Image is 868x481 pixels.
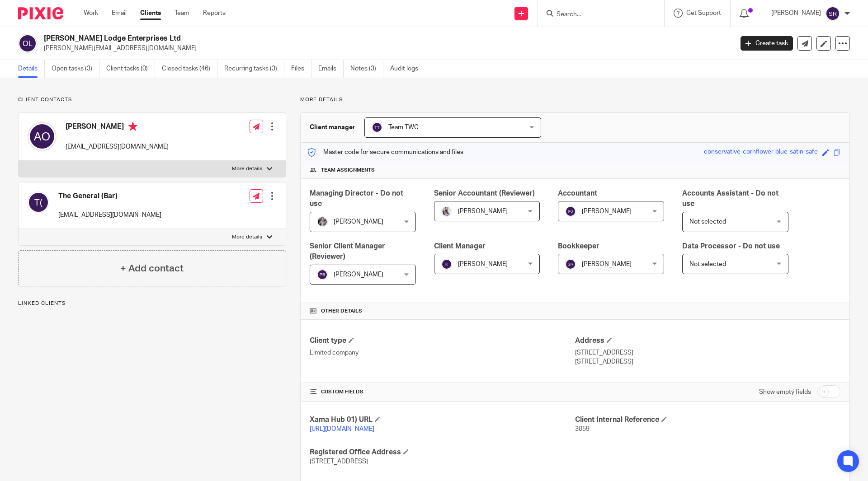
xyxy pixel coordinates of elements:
[112,9,127,18] a: Email
[84,9,98,18] a: Work
[58,191,161,201] h4: The General (Bar)
[458,208,508,215] span: [PERSON_NAME]
[458,261,508,267] span: [PERSON_NAME]
[310,190,403,207] span: Managing Director - Do not use
[310,336,575,346] h4: Client type
[317,269,328,280] img: svg%3E
[66,142,169,151] p: [EMAIL_ADDRESS][DOMAIN_NAME]
[686,10,721,16] span: Get Support
[120,262,184,276] h4: + Add contact
[317,216,328,227] img: -%20%20-%20studio@ingrained.co.uk%20for%20%20-20220223%20at%20101413%20-%201W1A2026.jpg
[307,148,463,157] p: Master code for secure communications and files
[300,96,850,103] p: More details
[310,348,575,357] p: Limited company
[565,206,576,217] img: svg%3E
[682,190,778,207] span: Accounts Assistant - Do not use
[44,44,727,53] p: [PERSON_NAME][EMAIL_ADDRESS][DOMAIN_NAME]
[18,34,37,53] img: svg%3E
[310,388,575,396] h4: CUSTOM FIELDS
[771,9,821,18] p: [PERSON_NAME]
[582,261,632,267] span: [PERSON_NAME]
[388,124,419,131] span: Team TWC
[310,243,385,260] span: Senior Client Manager (Reviewer)
[18,7,63,19] img: Pixie
[291,60,311,78] a: Files
[334,271,383,278] span: [PERSON_NAME]
[106,60,155,78] a: Client tasks (0)
[759,388,811,397] label: Show empty fields
[310,426,374,432] a: [URL][DOMAIN_NAME]
[575,426,590,432] span: 3059
[58,210,161,219] p: [EMAIL_ADDRESS][DOMAIN_NAME]
[575,415,840,425] h4: Client Internal Reference
[224,60,284,78] a: Recurring tasks (3)
[140,9,161,18] a: Clients
[128,122,137,131] i: Primary
[689,261,726,267] span: Not selected
[44,34,590,43] h2: [PERSON_NAME] Lodge Enterprises Ltd
[390,60,425,78] a: Audit logs
[575,336,840,346] h4: Address
[689,219,726,225] span: Not selected
[28,122,57,151] img: svg%3E
[28,191,49,213] img: svg%3E
[582,208,632,215] span: [PERSON_NAME]
[310,415,575,425] h4: Xama Hub 01) URL
[310,458,368,465] span: [STREET_ADDRESS]
[741,36,793,51] a: Create task
[558,190,597,197] span: Accountant
[575,348,840,357] p: [STREET_ADDRESS]
[18,300,286,307] p: Linked clients
[203,9,226,18] a: Reports
[334,219,383,225] span: [PERSON_NAME]
[556,11,637,19] input: Search
[704,147,818,158] div: conservative-cornflower-blue-satin-safe
[321,167,375,174] span: Team assignments
[575,357,840,366] p: [STREET_ADDRESS]
[682,243,780,250] span: Data Processor - Do not use
[18,60,45,78] a: Details
[441,259,452,270] img: svg%3E
[434,190,535,197] span: Senior Accountant (Reviewer)
[66,122,169,133] h4: [PERSON_NAME]
[162,60,217,78] a: Closed tasks (46)
[558,243,599,250] span: Bookkeeper
[52,60,99,78] a: Open tasks (3)
[310,448,575,457] h4: Registered Office Address
[321,308,362,315] span: Other details
[372,122,382,133] img: svg%3E
[232,165,262,173] p: More details
[350,60,383,78] a: Notes (3)
[318,60,344,78] a: Emails
[18,96,286,103] p: Client contacts
[434,243,486,250] span: Client Manager
[310,123,355,132] h3: Client manager
[826,6,840,21] img: svg%3E
[175,9,189,18] a: Team
[565,259,576,270] img: svg%3E
[441,206,452,217] img: Pixie%2002.jpg
[232,233,262,241] p: More details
